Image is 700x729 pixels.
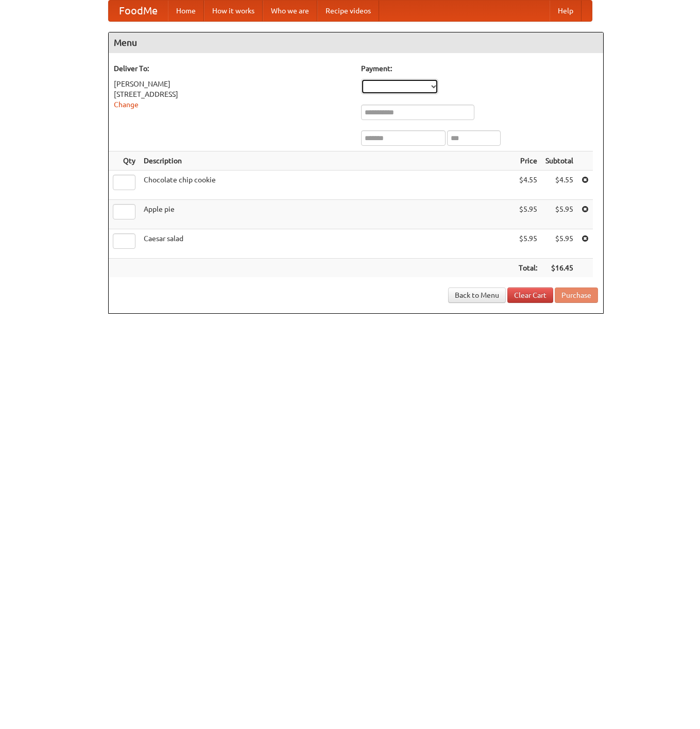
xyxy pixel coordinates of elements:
td: $5.95 [541,229,577,259]
a: Home [168,1,204,21]
th: Description [140,151,515,171]
div: [STREET_ADDRESS] [114,89,351,99]
h5: Deliver To: [114,63,351,74]
th: Total: [515,259,541,278]
a: How it works [204,1,263,21]
td: $5.95 [515,200,541,229]
a: Recipe videos [317,1,379,21]
a: Help [550,1,582,21]
th: Price [515,151,541,171]
h5: Payment: [361,63,598,74]
div: [PERSON_NAME] [114,79,351,89]
td: Apple pie [140,200,515,229]
td: $5.95 [541,200,577,229]
th: Subtotal [541,151,577,171]
a: Who we are [263,1,317,21]
td: $4.55 [515,171,541,200]
td: $4.55 [541,171,577,200]
button: Purchase [555,287,598,303]
a: FoodMe [109,1,168,21]
h4: Menu [109,32,603,53]
a: Back to Menu [448,287,506,303]
th: Qty [109,151,140,171]
td: Chocolate chip cookie [140,171,515,200]
th: $16.45 [541,259,577,278]
td: Caesar salad [140,229,515,259]
a: Clear Cart [507,287,553,303]
td: $5.95 [515,229,541,259]
a: Change [114,100,139,109]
